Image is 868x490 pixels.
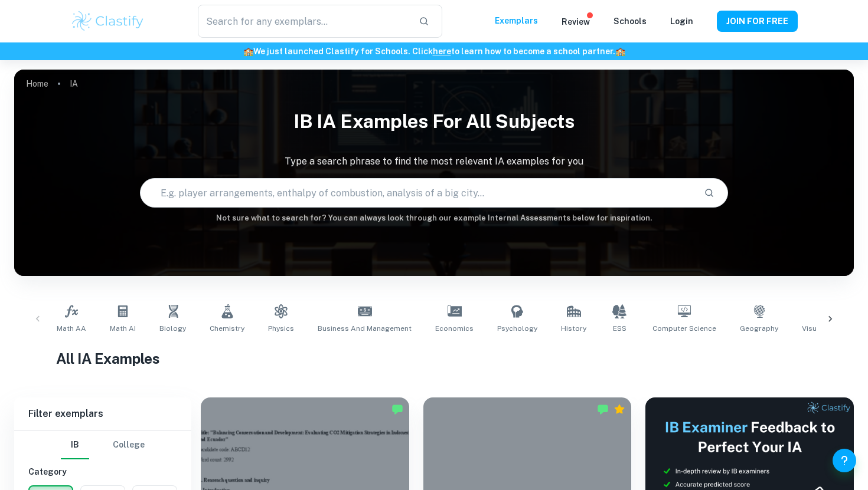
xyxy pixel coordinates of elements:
span: Business and Management [318,323,412,334]
a: Schools [614,17,647,26]
p: Type a search phrase to find the most relevant IA examples for you [14,154,854,169]
h6: We just launched Clastify for Schools. Click to learn how to become a school partner. [2,45,866,58]
button: College [113,431,145,459]
span: Chemistry [210,323,244,334]
input: Search for any exemplars... [198,5,409,38]
div: Premium [614,403,625,415]
span: 🏫 [243,47,253,56]
span: 🏫 [615,47,625,56]
button: Search [699,183,719,203]
button: Help and Feedback [833,449,856,472]
a: Home [26,75,48,92]
h1: All IA Examples [56,348,812,369]
a: Login [670,17,693,26]
span: Biology [159,323,186,334]
span: Math AI [110,323,136,334]
input: E.g. player arrangements, enthalpy of combustion, analysis of a big city... [141,176,694,209]
span: Math AA [57,323,86,334]
p: Exemplars [495,14,538,27]
h1: IB IA examples for all subjects [14,103,854,140]
img: Marked [597,403,609,415]
span: Psychology [497,323,537,334]
h6: Category [28,465,177,478]
p: Review [562,15,590,28]
span: Computer Science [652,323,716,334]
button: IB [61,431,89,459]
span: ESS [613,323,626,334]
button: JOIN FOR FREE [717,11,798,32]
span: Economics [435,323,474,334]
p: IA [70,77,78,90]
h6: Filter exemplars [14,397,191,430]
img: Clastify logo [70,9,145,33]
span: Physics [268,323,294,334]
span: History [561,323,586,334]
h6: Not sure what to search for? You can always look through our example Internal Assessments below f... [14,212,854,224]
div: Filter type choice [61,431,145,459]
a: here [433,47,451,56]
span: Geography [740,323,778,334]
img: Marked [391,403,403,415]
